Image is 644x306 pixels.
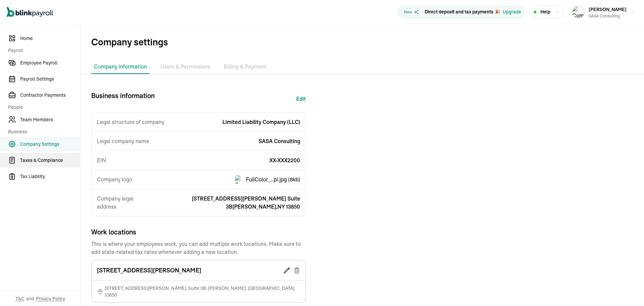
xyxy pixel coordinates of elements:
[589,6,627,12] span: [PERSON_NAME]
[20,92,80,99] span: Contractor Payments
[158,60,213,74] li: Users & Permissions
[503,8,521,15] button: Upgrade
[540,8,550,15] span: Help
[97,194,145,211] span: Company legal address
[259,137,300,145] span: SASA Consulting
[8,128,76,135] span: Business
[97,118,164,126] span: Legal structure of company
[145,194,300,211] span: [STREET_ADDRESS][PERSON_NAME] Suite 3B [PERSON_NAME] , NY 13850
[20,59,80,67] span: Employee Payroll
[8,47,76,54] span: Payroll
[97,266,201,275] p: [STREET_ADDRESS][PERSON_NAME]
[296,91,306,107] button: Edit
[91,60,150,74] li: Company information
[97,137,149,145] span: Legal company name
[589,13,627,19] div: SASA Consulting
[91,240,306,256] span: This is where your employees work, you can add multiple work locations. Make sure to add state-re...
[572,6,584,18] img: Company logo
[91,227,306,237] span: Work locations
[20,141,80,148] span: Company Settings
[20,116,80,123] span: Team Members
[105,285,300,298] span: [STREET_ADDRESS][PERSON_NAME] , Suite 3B , [PERSON_NAME] , [GEOGRAPHIC_DATA] 13850
[269,156,300,164] span: XX-XXX2200
[91,91,155,107] span: Business information
[610,274,644,306] iframe: Chat Widget
[20,157,80,164] span: Taxes & Compliance
[425,8,500,15] p: Direct deposit and tax payments 🎉
[569,4,637,20] button: Company logo[PERSON_NAME]SASA Consulting
[7,2,53,22] nav: Global
[36,295,65,302] span: Privacy Policy
[20,76,80,83] span: Payroll Settings
[235,175,300,183] div: FullColor_...pi.jpg (8kb)
[529,5,564,18] button: Help
[20,35,80,42] span: Home
[222,118,300,126] span: Limited Liability Company (LLC)
[15,295,24,302] span: T&C
[97,175,132,183] span: Company logo
[20,173,80,180] span: Tax Liability
[221,60,269,74] li: Billing & Payment
[97,156,106,164] span: EIN
[235,175,243,183] img: Preview
[8,104,76,111] span: People
[401,8,422,16] span: New
[91,35,644,49] span: Company settings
